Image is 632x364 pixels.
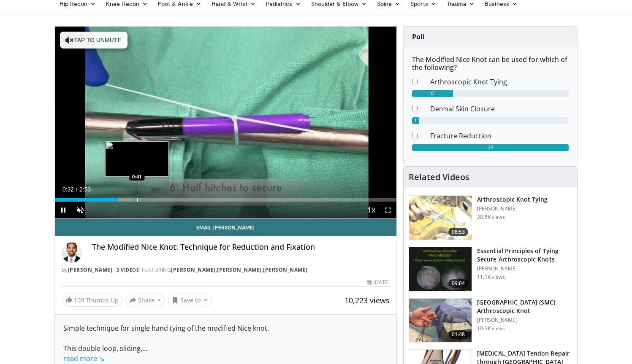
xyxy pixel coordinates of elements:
[76,186,78,193] span: /
[477,214,505,221] p: 20.5K views
[55,27,397,219] video-js: Video Player
[409,247,472,291] img: 12061_3.png.150x105_q85_crop-smart_upscale.jpg
[62,294,122,307] a: 100 Thumbs Up
[380,202,396,218] button: Fullscreen
[448,279,469,288] span: 09:04
[126,294,165,307] button: Share
[477,195,548,204] h3: Arthroscopic Knot Tying
[477,325,505,332] p: 10.3K views
[105,141,168,177] img: image.jpeg
[168,294,211,307] button: Save to
[477,317,572,324] p: [PERSON_NAME]
[62,243,82,263] img: Avatar
[412,90,453,97] div: 6
[72,202,89,218] button: Unmute
[448,228,469,236] span: 08:53
[171,266,216,273] a: [PERSON_NAME]
[424,77,575,87] dd: Arthroscopic Knot Tying
[79,186,91,193] span: 2:53
[409,196,472,240] img: 286858_0000_1.png.150x105_q85_crop-smart_upscale.jpg
[74,296,84,304] span: 100
[63,344,147,363] span: ...
[344,295,390,305] span: 10,223 views
[62,266,390,274] div: By FEATURING , ,
[55,219,397,236] a: Email [PERSON_NAME]
[363,202,380,218] button: Playback Rate
[409,247,572,291] a: 09:04 Essential Principles of Tying Secure Arthroscopic Knots [PERSON_NAME] 11.1K views
[63,354,104,363] a: read more ↘
[114,266,142,273] a: 3 Videos
[477,205,548,212] p: [PERSON_NAME]
[263,266,308,273] a: [PERSON_NAME]
[217,266,262,273] a: [PERSON_NAME]
[409,195,572,240] a: 08:53 Arthroscopic Knot Tying [PERSON_NAME] 20.5K views
[409,172,469,182] h4: Related Videos
[92,243,390,252] h4: The Modified Nice Knot: Technique for Reduction and Fixation
[409,299,472,342] img: PE3O6Z9ojHeNSk7H4xMDoxOjB1O8AjAz_4.150x105_q85_crop-smart_upscale.jpg
[477,298,572,315] h3: [GEOGRAPHIC_DATA] (SMC) Arthroscopic Knot
[63,323,388,364] div: Simple technique for single hand tying of the modified Nice knot. This double loop, sliding,
[62,186,74,193] span: 0:32
[412,32,425,41] strong: Poll
[477,247,572,264] h3: Essential Principles of Tying Secure Arthroscopic Knots
[55,198,397,202] div: Progress Bar
[424,131,575,141] dd: Fracture Reduction
[412,144,569,151] div: 23
[448,330,469,339] span: 01:48
[477,265,572,272] p: [PERSON_NAME]
[409,298,572,343] a: 01:48 [GEOGRAPHIC_DATA] (SMC) Arthroscopic Knot [PERSON_NAME] 10.3K views
[412,56,569,72] h6: The Modified Nice Knot can be used for which of the following?
[424,104,575,114] dd: Dermal Skin Closure
[477,274,505,280] p: 11.1K views
[60,32,127,49] button: Tap to unmute
[55,202,72,218] button: Pause
[68,266,113,273] a: [PERSON_NAME]
[412,117,419,124] div: 1
[367,279,390,286] div: [DATE]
